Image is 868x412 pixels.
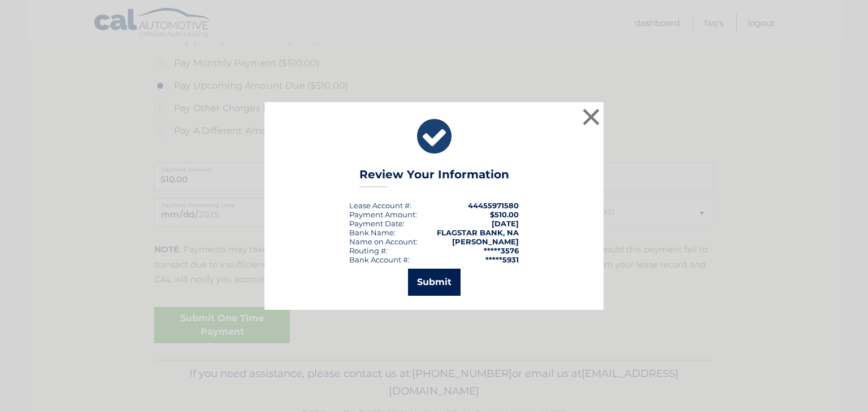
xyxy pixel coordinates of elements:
strong: 44455971580 [468,201,519,210]
div: Name on Account: [349,237,418,246]
div: : [349,219,405,228]
div: Payment Amount: [349,210,417,219]
strong: [PERSON_NAME] [452,237,519,246]
div: Bank Account #: [349,255,410,264]
div: Lease Account #: [349,201,411,210]
strong: FLAGSTAR BANK, NA [437,228,519,237]
button: × [580,106,602,128]
button: Submit [408,269,461,296]
span: [DATE] [492,219,519,228]
h3: Review Your Information [359,168,509,187]
div: Routing #: [349,246,388,255]
span: Payment Date [349,219,403,228]
div: Bank Name: [349,228,396,237]
span: $510.00 [490,210,519,219]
